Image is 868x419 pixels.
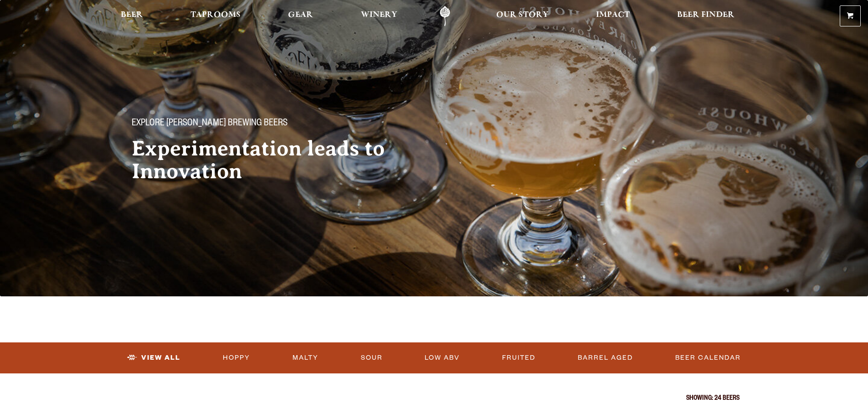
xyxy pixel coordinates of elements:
[355,6,403,26] a: Winery
[590,6,636,26] a: Impact
[357,347,386,368] a: Sour
[190,11,241,19] span: Taprooms
[121,11,143,19] span: Beer
[282,6,319,26] a: Gear
[129,395,740,403] p: Showing: 24 Beers
[132,137,416,183] h2: Experimentation leads to Innovation
[123,347,184,368] a: View All
[498,347,539,368] a: Fruited
[115,6,149,26] a: Beer
[421,347,463,368] a: Low ABV
[428,6,462,26] a: Odell Home
[574,347,637,368] a: Barrel Aged
[490,6,555,26] a: Our Story
[185,6,247,26] a: Taprooms
[496,11,549,19] span: Our Story
[677,11,734,19] span: Beer Finder
[219,347,254,368] a: Hoppy
[288,11,313,19] span: Gear
[671,6,740,26] a: Beer Finder
[672,347,745,368] a: Beer Calendar
[361,11,397,19] span: Winery
[289,347,322,368] a: Malty
[132,118,288,130] span: Explore [PERSON_NAME] Brewing Beers
[596,11,630,19] span: Impact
